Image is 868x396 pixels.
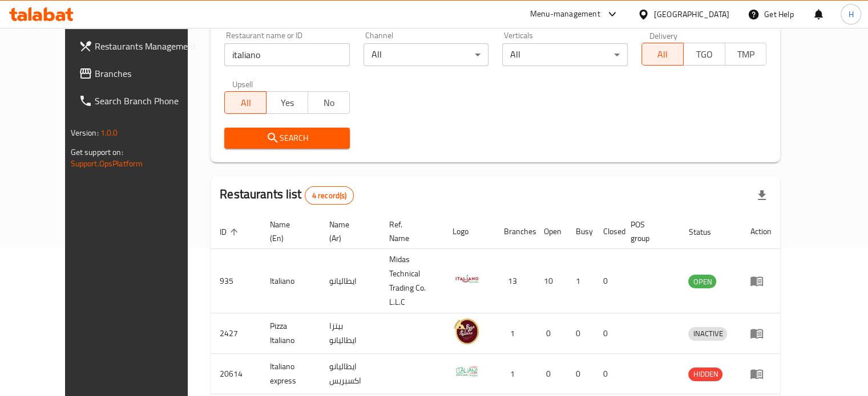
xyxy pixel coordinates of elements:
span: TGO [688,46,721,63]
input: Search for restaurant name or ID.. [224,43,350,66]
button: Search [224,128,350,149]
button: No [308,91,350,114]
div: All [364,43,489,66]
td: Midas Technical Trading Co. L.L.C [380,249,443,313]
img: Italiano [453,264,481,293]
span: All [229,95,262,111]
div: INACTIVE [688,327,727,341]
button: TGO [683,43,725,66]
span: ID [220,225,241,239]
td: ايطاليانو [320,249,380,313]
td: 0 [535,354,567,394]
div: Export file [748,182,776,209]
td: 13 [495,249,535,313]
a: Restaurants Management [70,32,210,60]
span: Search Branch Phone [95,94,201,108]
label: Upsell [232,80,253,88]
td: 10 [535,249,567,313]
td: بيتزا ايطاليانو [320,313,380,354]
td: 0 [594,313,621,354]
div: Menu [750,326,771,340]
td: 0 [567,354,594,394]
div: Total records count [305,186,354,205]
div: Menu [750,367,771,381]
td: ايطاليانو اكسبريس [320,354,380,394]
td: 1 [567,249,594,313]
th: Logo [443,214,495,249]
span: INACTIVE [688,327,727,340]
span: 1.0.0 [100,125,118,140]
td: 0 [535,313,567,354]
td: 0 [567,313,594,354]
label: Delivery [649,31,678,39]
div: [GEOGRAPHIC_DATA] [654,8,729,21]
button: TMP [725,43,767,66]
td: 20614 [211,354,261,394]
div: All [502,43,628,66]
div: Menu [750,274,771,288]
th: Closed [594,214,621,249]
td: Pizza Italiano [261,313,320,354]
td: 1 [495,354,535,394]
a: Search Branch Phone [70,87,210,115]
td: Italiano express [261,354,320,394]
span: OPEN [688,275,716,288]
td: 1 [495,313,535,354]
th: Action [741,214,780,249]
h2: Restaurants list [220,186,354,205]
span: Search [233,131,341,145]
div: OPEN [688,275,716,288]
a: Support.OpsPlatform [71,156,143,171]
button: Yes [266,91,308,114]
span: H [848,8,853,21]
button: All [641,43,684,66]
a: Branches [70,60,210,87]
span: Get support on: [71,145,123,160]
span: Name (En) [270,218,306,245]
td: 0 [594,354,621,394]
td: 2427 [211,313,261,354]
span: Ref. Name [389,218,430,245]
span: Status [688,225,725,239]
th: Branches [495,214,535,249]
span: Name (Ar) [329,218,366,245]
th: Busy [567,214,594,249]
span: Yes [271,95,304,111]
span: Branches [95,67,201,80]
div: Menu-management [530,7,600,21]
td: Italiano [261,249,320,313]
button: All [224,91,267,114]
span: 4 record(s) [305,190,354,201]
td: 935 [211,249,261,313]
span: Restaurants Management [95,39,201,53]
div: HIDDEN [688,368,722,381]
span: All [647,46,679,63]
td: 0 [594,249,621,313]
span: HIDDEN [688,368,722,381]
span: TMP [730,46,762,63]
img: Italiano express [453,357,481,386]
span: No [313,95,345,111]
th: Open [535,214,567,249]
span: Version: [71,125,99,140]
img: Pizza Italiano [453,317,481,345]
span: POS group [631,218,665,245]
